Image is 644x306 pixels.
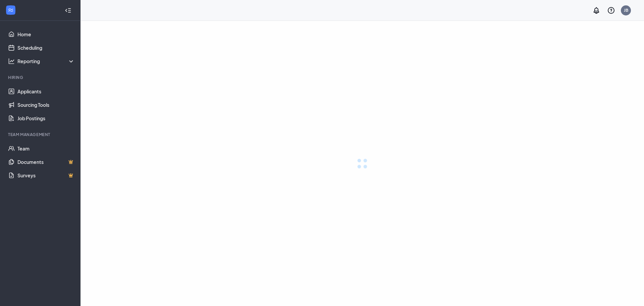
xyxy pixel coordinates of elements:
[17,85,75,98] a: Applicants
[17,169,75,182] a: SurveysCrown
[65,7,71,14] svg: Collapse
[17,155,75,169] a: DocumentsCrown
[17,112,75,125] a: Job Postings
[8,132,73,137] div: Team Management
[17,142,75,155] a: Team
[607,6,615,14] svg: QuestionInfo
[17,58,75,64] div: Reporting
[17,98,75,112] a: Sourcing Tools
[7,7,14,13] svg: WorkstreamLogo
[8,75,73,80] div: Hiring
[17,28,75,41] a: Home
[624,7,628,13] div: JB
[8,58,15,64] svg: Analysis
[592,6,600,14] svg: Notifications
[17,41,75,54] a: Scheduling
